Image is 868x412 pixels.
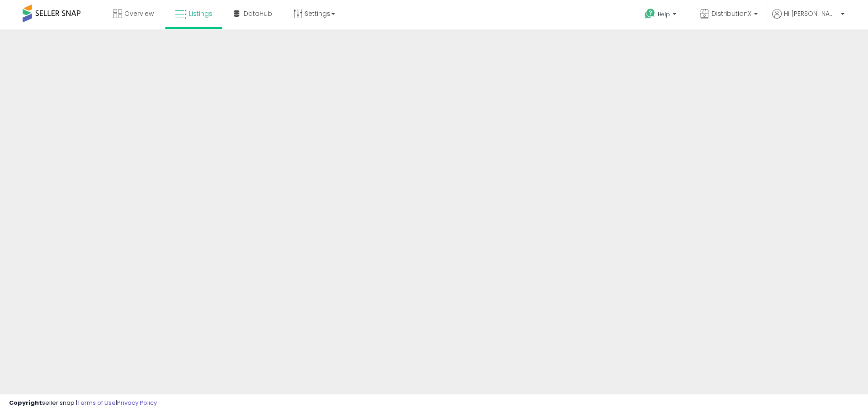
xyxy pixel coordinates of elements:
[658,10,670,18] span: Help
[117,398,157,407] a: Privacy Policy
[772,9,844,29] a: Hi [PERSON_NAME]
[9,398,42,407] strong: Copyright
[77,398,116,407] a: Terms of Use
[784,9,838,18] span: Hi [PERSON_NAME]
[712,9,751,18] span: DistributionX
[189,9,212,18] span: Listings
[124,9,154,18] span: Overview
[244,9,272,18] span: DataHub
[637,1,685,29] a: Help
[9,399,157,407] div: seller snap | |
[644,8,656,19] i: Get Help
